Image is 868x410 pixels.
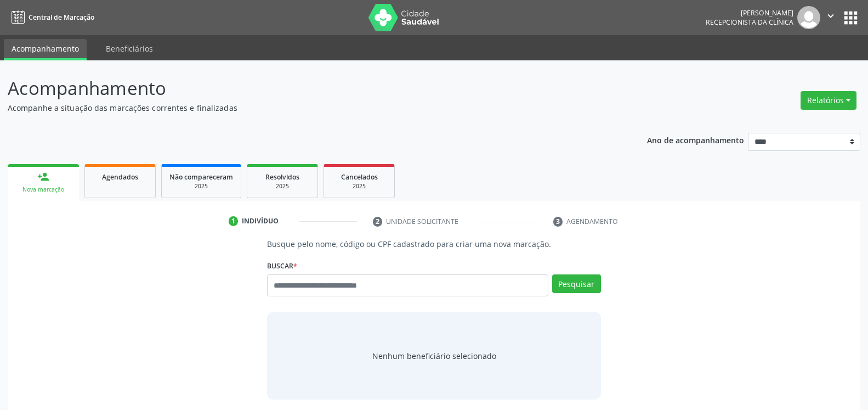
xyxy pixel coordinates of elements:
[820,6,841,29] button: 
[4,39,87,60] a: Acompanhamento
[341,172,378,182] span: Cancelados
[169,182,233,190] div: 2025
[8,75,605,102] p: Acompanhamento
[332,182,387,190] div: 2025
[98,39,161,58] a: Beneficiários
[706,8,793,18] div: [PERSON_NAME]
[265,172,299,182] span: Resolvidos
[8,8,94,26] a: Central de Marcação
[169,172,233,182] span: Não compareceram
[372,350,496,362] span: Nenhum beneficiário selecionado
[267,238,600,250] p: Busque pelo nome, código ou CPF cadastrado para criar uma nova marcação.
[102,172,138,182] span: Agendados
[267,257,297,274] label: Buscar
[706,18,793,27] span: Recepcionista da clínica
[229,216,239,226] div: 1
[552,274,601,293] button: Pesquisar
[647,133,744,147] p: Ano de acompanhamento
[15,186,71,194] div: Nova marcação
[242,216,279,226] div: Indivíduo
[801,91,856,110] button: Relatórios
[841,8,860,27] button: apps
[825,10,837,22] i: 
[37,171,49,183] div: person_add
[797,6,820,29] img: img
[29,13,94,22] span: Central de Marcação
[255,182,310,190] div: 2025
[8,102,605,114] p: Acompanhe a situação das marcações correntes e finalizadas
